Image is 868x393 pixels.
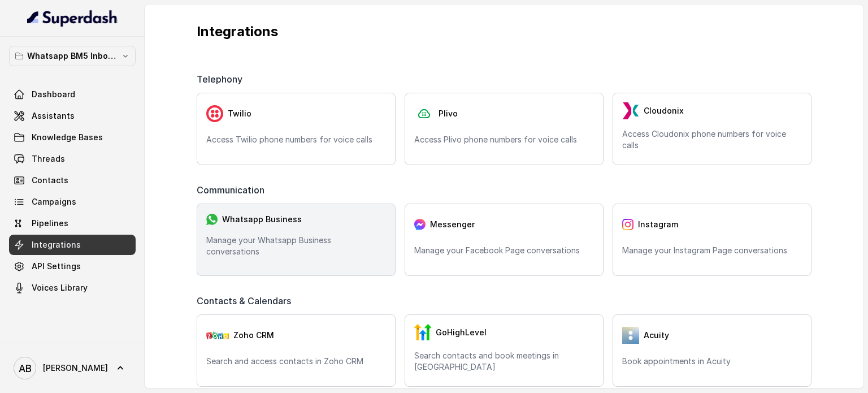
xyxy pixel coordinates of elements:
[436,327,487,338] span: GoHighLevel
[414,350,594,373] p: Search contacts and book meetings in [GEOGRAPHIC_DATA]
[9,170,136,191] a: Contacts
[27,49,118,63] p: Whatsapp BM5 Inbound
[32,239,81,251] span: Integrations
[622,356,802,367] p: Book appointments in Acuity
[32,261,81,272] span: API Settings
[206,134,386,145] p: Access Twilio phone numbers for voice calls
[32,153,65,165] span: Threads
[414,134,594,145] p: Access Plivo phone numbers for voice calls
[9,84,136,105] a: Dashboard
[9,106,136,126] a: Assistants
[414,105,434,123] img: plivo.d3d850b57a745af99832d897a96997ac.svg
[32,282,88,293] span: Voices Library
[197,23,811,41] p: Integrations
[206,235,386,257] p: Manage your Whatsapp Business conversations
[43,362,108,374] span: [PERSON_NAME]
[197,183,269,197] span: Communication
[9,235,136,255] a: Integrations
[27,9,118,27] img: light.svg
[32,110,75,122] span: Assistants
[622,245,802,256] p: Manage your Instagram Page conversations
[32,132,103,143] span: Knowledge Bases
[206,105,223,122] img: twilio.7c09a4f4c219fa09ad352260b0a8157b.svg
[638,219,678,230] span: Instagram
[414,324,431,341] img: GHL.59f7fa3143240424d279.png
[414,219,426,230] img: messenger.2e14a0163066c29f9ca216c7989aa592.svg
[32,175,68,186] span: Contacts
[9,213,136,234] a: Pipelines
[622,102,639,119] img: LzEnlUgADIwsuYwsTIxNLkxQDEyBEgDTDZAMjs1Qgy9jUyMTMxBzEB8uASKBKLgDqFxF08kI1lQAAAABJRU5ErkJggg==
[622,219,633,230] img: instagram.04eb0078a085f83fc525.png
[414,245,594,256] p: Manage your Facebook Page conversations
[9,192,136,212] a: Campaigns
[430,219,475,230] span: Messenger
[32,196,76,208] span: Campaigns
[9,46,136,66] button: Whatsapp BM5 Inbound
[644,105,684,116] span: Cloudonix
[622,327,639,344] img: 5vvjV8cQY1AVHSZc2N7qU9QabzYIM+zpgiA0bbq9KFoni1IQNE8dHPp0leJjYW31UJeOyZnSBUO77gdMaNhFCgpjLZzFnVhVC...
[9,256,136,277] a: API Settings
[439,108,458,119] span: Plivo
[206,331,229,339] img: zohoCRM.b78897e9cd59d39d120b21c64f7c2b3a.svg
[32,218,68,229] span: Pipelines
[233,330,274,341] span: Zoho CRM
[206,356,386,367] p: Search and access contacts in Zoho CRM
[9,149,136,169] a: Threads
[197,294,296,308] span: Contacts & Calendars
[9,127,136,148] a: Knowledge Bases
[206,214,218,225] img: whatsapp.f50b2aaae0bd8934e9105e63dc750668.svg
[9,278,136,298] a: Voices Library
[9,352,136,384] a: [PERSON_NAME]
[197,72,247,86] span: Telephony
[19,362,32,374] text: AB
[222,214,302,225] span: Whatsapp Business
[644,330,669,341] span: Acuity
[32,89,75,100] span: Dashboard
[228,108,251,119] span: Twilio
[622,128,802,151] p: Access Cloudonix phone numbers for voice calls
